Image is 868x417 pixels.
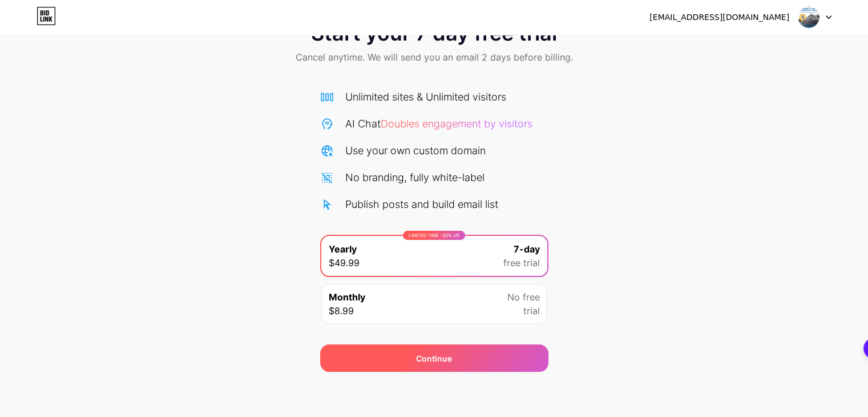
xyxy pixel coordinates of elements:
[507,290,540,304] span: No free
[403,231,465,240] div: LIMITED TIME : 50% off
[345,89,506,105] div: Unlimited sites & Unlimited visitors
[649,11,789,23] div: [EMAIL_ADDRESS][DOMAIN_NAME]
[329,242,357,256] span: Yearly
[381,118,532,130] span: Doubles engagement by visitors
[503,256,540,270] span: free trial
[416,352,452,364] div: Continue
[523,304,540,318] span: trial
[311,22,557,45] span: Start your 7 day free trial
[329,304,354,318] span: $8.99
[345,170,485,185] div: No branding, fully white-label
[296,50,573,64] span: Cancel anytime. We will send you an email 2 days before billing.
[798,6,819,28] img: solarfourgoodsbc
[345,197,498,212] div: Publish posts and build email list
[514,242,540,256] span: 7-day
[345,143,486,158] div: Use your own custom domain
[329,256,360,270] span: $49.99
[329,290,365,304] span: Monthly
[345,116,532,131] div: AI Chat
